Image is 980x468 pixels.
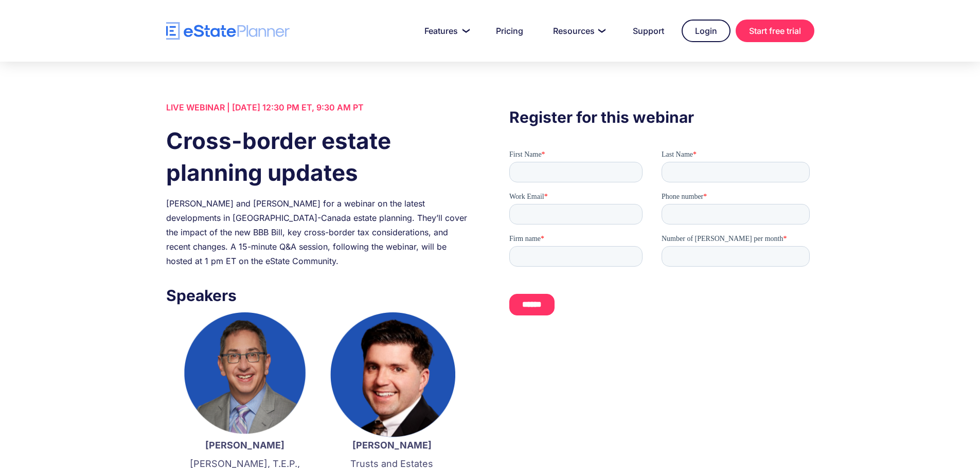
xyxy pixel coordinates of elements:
[509,149,814,324] iframe: Form 0
[682,20,730,42] a: Login
[205,440,284,451] strong: [PERSON_NAME]
[166,125,471,189] h1: Cross-border estate planning updates
[541,21,615,41] a: Resources
[484,21,536,41] a: Pricing
[736,20,814,42] a: Start free trial
[166,22,290,40] a: home
[509,105,814,129] h3: Register for this webinar
[620,21,676,41] a: Support
[412,21,478,41] a: Features
[166,196,471,268] div: [PERSON_NAME] and [PERSON_NAME] for a webinar on the latest developments in [GEOGRAPHIC_DATA]-Can...
[166,284,471,307] h3: Speakers
[352,440,432,451] strong: [PERSON_NAME]
[166,100,471,115] div: LIVE WEBINAR | [DATE] 12:30 PM ET, 9:30 AM PT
